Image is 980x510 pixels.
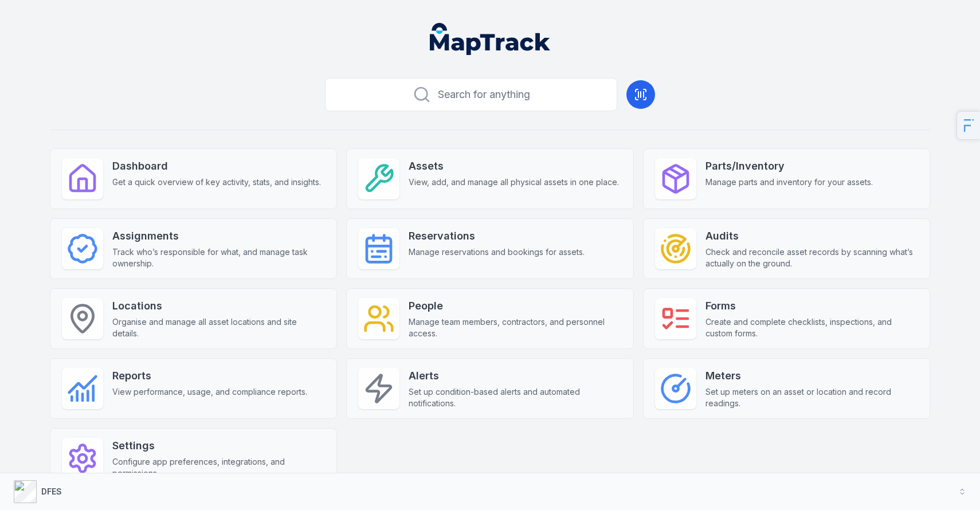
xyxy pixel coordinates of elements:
span: Create and complete checklists, inspections, and custom forms. [705,316,918,339]
strong: Forms [705,298,918,314]
span: Configure app preferences, integrations, and permissions. [112,456,325,479]
span: Check and reconcile asset records by scanning what’s actually on the ground. [705,246,918,269]
a: LocationsOrganise and manage all asset locations and site details. [50,288,337,349]
a: AlertsSet up condition-based alerts and automated notifications. [346,358,633,419]
strong: Dashboard [112,158,321,174]
span: Set up condition-based alerts and automated notifications. [409,386,621,409]
span: Manage parts and inventory for your assets. [705,176,873,188]
span: Organise and manage all asset locations and site details. [112,316,325,339]
span: View performance, usage, and compliance reports. [112,386,307,398]
a: AuditsCheck and reconcile asset records by scanning what’s actually on the ground. [643,218,930,279]
span: Manage team members, contractors, and personnel access. [409,316,621,339]
strong: People [409,298,621,314]
strong: Reservations [409,228,585,244]
span: Track who’s responsible for what, and manage task ownership. [112,246,325,269]
strong: DFES [41,487,62,496]
strong: Meters [705,368,918,384]
a: SettingsConfigure app preferences, integrations, and permissions. [50,428,337,489]
span: Set up meters on an asset or location and record readings. [705,386,918,409]
span: View, add, and manage all physical assets in one place. [409,176,619,188]
strong: Locations [112,298,325,314]
a: DashboardGet a quick overview of key activity, stats, and insights. [50,148,337,209]
nav: Global [411,23,569,55]
strong: Parts/Inventory [705,158,873,174]
span: Get a quick overview of key activity, stats, and insights. [112,176,321,188]
a: FormsCreate and complete checklists, inspections, and custom forms. [643,288,930,349]
a: AssignmentsTrack who’s responsible for what, and manage task ownership. [50,218,337,279]
strong: Assignments [112,228,325,244]
strong: Reports [112,368,307,384]
span: Manage reservations and bookings for assets. [409,246,585,258]
a: Parts/InventoryManage parts and inventory for your assets. [643,148,930,209]
a: MetersSet up meters on an asset or location and record readings. [643,358,930,419]
span: Search for anything [438,87,530,103]
a: PeopleManage team members, contractors, and personnel access. [346,288,633,349]
strong: Alerts [409,368,621,384]
button: Search for anything [325,78,617,111]
strong: Audits [705,228,918,244]
a: AssetsView, add, and manage all physical assets in one place. [346,148,633,209]
strong: Assets [409,158,619,174]
a: ReservationsManage reservations and bookings for assets. [346,218,633,279]
a: ReportsView performance, usage, and compliance reports. [50,358,337,419]
strong: Settings [112,438,325,454]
